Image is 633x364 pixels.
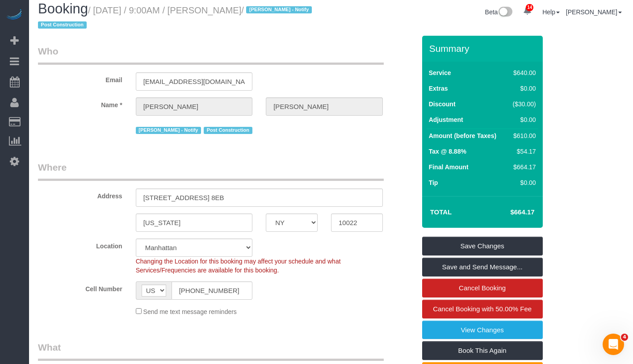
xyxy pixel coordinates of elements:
[204,127,252,134] span: Post Construction
[509,178,536,187] div: $0.00
[136,72,253,91] input: Email
[485,8,513,16] a: Beta
[430,208,452,216] strong: Total
[331,213,383,232] input: Zip Code
[429,178,438,187] label: Tip
[266,97,383,116] input: Last Name
[136,127,201,134] span: [PERSON_NAME] - Notify
[429,100,456,109] label: Discount
[429,68,451,77] label: Service
[429,115,463,124] label: Adjustment
[422,258,543,276] a: Save and Send Message...
[422,341,543,360] a: Book This Again
[429,43,538,54] h3: Summary
[429,147,466,156] label: Tax @ 8.88%
[483,209,534,216] h4: $664.17
[38,341,384,361] legend: What
[509,163,536,172] div: $664.17
[429,163,469,172] label: Final Amount
[38,1,88,17] span: Booking
[509,131,536,140] div: $610.00
[422,237,543,255] a: Save Changes
[509,84,536,93] div: $0.00
[143,308,237,315] span: Send me text message reminders
[422,321,543,339] a: View Changes
[542,8,560,16] a: Help
[519,1,536,21] a: 14
[566,8,622,16] a: [PERSON_NAME]
[509,68,536,77] div: $640.00
[31,238,129,251] label: Location
[31,188,129,201] label: Address
[5,9,23,21] img: Automaid Logo
[509,147,536,156] div: $54.17
[38,161,384,181] legend: Where
[498,7,512,18] img: New interface
[433,305,532,313] span: Cancel Booking with 50.00% Fee
[603,334,624,355] iframe: Intercom live chat
[31,97,129,109] label: Name *
[31,72,129,84] label: Email
[429,131,496,140] label: Amount (before Taxes)
[509,100,536,109] div: ($30.00)
[172,281,253,300] input: Cell Number
[429,84,448,93] label: Extras
[31,281,129,293] label: Cell Number
[38,5,314,30] small: / [DATE] / 9:00AM / [PERSON_NAME]
[136,97,253,116] input: First Name
[38,21,87,29] span: Post Construction
[246,6,311,13] span: [PERSON_NAME] - Notify
[526,4,533,11] span: 14
[38,45,384,65] legend: Who
[136,213,253,232] input: City
[422,300,543,318] a: Cancel Booking with 50.00% Fee
[136,258,341,274] span: Changing the Location for this booking may affect your schedule and what Services/Frequencies are...
[621,334,628,341] span: 4
[422,279,543,297] a: Cancel Booking
[509,115,536,124] div: $0.00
